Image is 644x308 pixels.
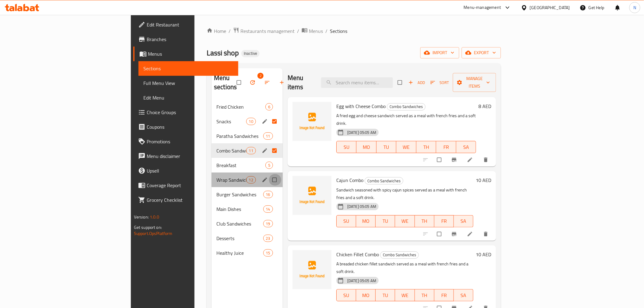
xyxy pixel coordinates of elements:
a: Restaurants management [233,27,295,35]
span: Club Sandwiches [216,220,263,227]
a: Sections [138,61,238,76]
span: Select section [394,77,407,88]
span: Select to update [433,154,446,166]
span: Select all sections [233,77,246,88]
span: Get support on: [134,223,162,231]
span: MO [359,143,374,152]
span: WE [397,291,412,300]
div: Breakfast5 [212,158,283,173]
img: Chicken Fillet Combo [292,250,331,289]
button: SU [336,215,356,227]
div: Combo Sandwiches11edit [212,143,283,158]
a: Edit menu item [467,157,474,163]
div: Healthy Juice15 [212,246,283,260]
p: Sandwich seasoned with spicy cajun spices served as a meal with french fries and a soft drink. [336,186,473,201]
h2: Menu items [288,73,314,92]
span: Restaurants management [240,27,295,35]
button: import [420,47,459,58]
span: Combo Sandwiches [387,103,425,110]
span: Wrap Sandwiches [216,176,246,184]
span: TU [379,143,394,152]
button: SU [336,141,356,153]
div: Burger Sandwiches16 [212,187,283,202]
span: WE [397,217,412,226]
nav: breadcrumb [207,27,501,35]
h6: 10 AED [476,250,491,259]
span: Branches [147,36,233,43]
span: FR [439,143,453,152]
span: Menus [148,50,233,58]
div: Club Sandwiches19 [212,216,283,231]
span: 10 [247,119,256,124]
button: FR [434,289,454,301]
span: 15 [264,250,273,256]
button: Branch-specific-item [447,153,462,166]
span: TH [417,217,432,226]
div: items [263,191,273,198]
span: Menus [309,27,323,35]
p: A breaded chicken fillet sandwich served as a meal with french fries and a soft drink. [336,260,473,275]
span: Egg with Cheese Combo [336,102,386,111]
button: Add [407,78,426,87]
img: Cajun Combo [292,176,331,215]
span: Main Dishes [216,205,263,213]
span: [DATE] 05:05 AM [345,204,379,209]
button: TU [376,215,395,227]
span: [DATE] 05:05 AM [345,130,379,135]
span: Desserts [216,235,263,242]
button: SA [456,141,476,153]
button: TH [415,289,434,301]
div: Paratha Sandwiches11 [212,129,283,143]
span: 1.0.0 [150,213,159,221]
div: Wrap Sandwiches12edit [212,173,283,187]
button: MO [356,141,376,153]
button: WE [395,289,415,301]
span: Combo Sandwiches [216,147,246,154]
div: items [246,147,256,154]
h6: 8 AED [478,102,491,110]
a: Coupons [133,120,238,134]
button: delete [479,153,494,166]
a: Choice Groups [133,105,238,120]
button: export [462,47,501,58]
span: Sort sections [261,76,275,89]
a: Edit Restaurant [133,17,238,32]
span: Coverage Report [147,182,233,189]
a: Edit menu item [467,231,474,237]
span: Add item [407,78,426,87]
div: items [263,249,273,257]
div: Fried Chicken6 [212,100,283,114]
span: Manage items [458,75,491,90]
span: 6 [266,104,273,110]
span: Choice Groups [147,109,233,116]
div: items [263,205,273,213]
button: Add section [275,76,290,89]
span: 14 [264,206,273,212]
span: Select to update [433,228,446,240]
nav: Menu sections [212,97,283,263]
div: Combo Sandwiches [387,103,425,110]
span: Sort items [426,78,453,87]
span: Upsell [147,167,233,174]
button: edit [261,117,270,125]
span: Chicken Fillet Combo [336,250,379,259]
a: Branches [133,32,238,47]
input: search [321,77,393,88]
button: TH [415,215,434,227]
span: 2 [257,73,264,79]
div: Main Dishes14 [212,202,283,216]
span: TH [417,291,432,300]
span: MO [359,291,373,300]
div: Menu-management [464,4,501,11]
div: Paratha Sandwiches [216,132,263,140]
span: Combo Sandwiches [365,177,403,184]
span: Edit Menu [143,94,233,101]
span: Inactive [241,51,260,56]
span: SU [339,291,354,300]
span: Healthy Juice [216,249,263,257]
button: TU [376,289,395,301]
span: Version: [134,213,149,221]
button: Branch-specific-item [447,227,462,241]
